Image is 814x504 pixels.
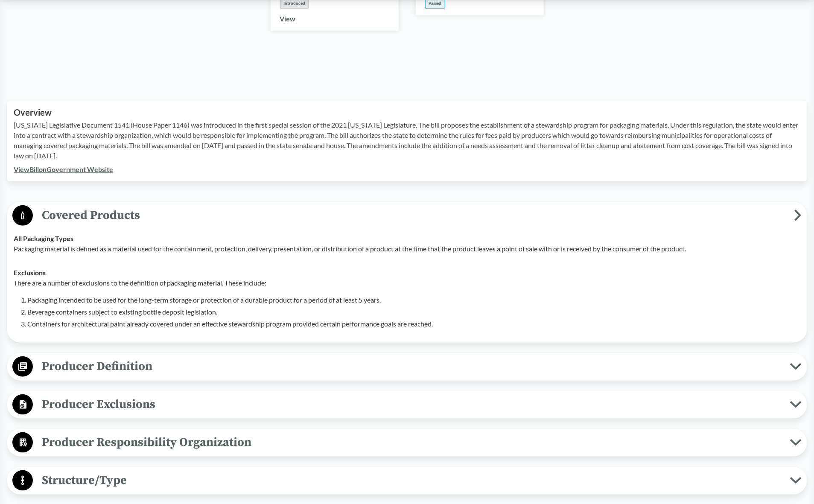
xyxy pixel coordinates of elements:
a: View [280,15,296,23]
h2: Overview [14,108,800,117]
button: Producer Definition [10,356,804,378]
span: Producer Exclusions [33,395,790,414]
p: There are a number of exclusions to the definition of packaging material. These include: [14,278,800,288]
span: Producer Definition [33,357,790,376]
span: Producer Responsibility Organization [33,433,790,452]
span: Covered Products [33,206,794,225]
button: Structure/Type [10,470,804,492]
li: Beverage containers subject to existing bottle deposit legislation. [27,307,800,317]
p: Packaging material is defined as a material used for the containment, protection, delivery, prese... [14,244,800,254]
button: Covered Products [10,205,804,227]
li: Containers for architectural paint already covered under an effective stewardship program provide... [27,319,800,329]
span: Structure/Type [33,471,790,490]
strong: All Packaging Types [14,234,73,242]
a: ViewBillonGovernment Website [14,165,113,173]
button: Producer Exclusions [10,394,804,416]
li: Packaging intended to be used for the long-term storage or protection of a durable product for a ... [27,295,800,305]
p: [US_STATE] Legislative Document 1541 (House Paper 1146) was introduced in the first special sessi... [14,120,800,161]
button: Producer Responsibility Organization [10,432,804,454]
strong: Exclusions [14,268,46,277]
